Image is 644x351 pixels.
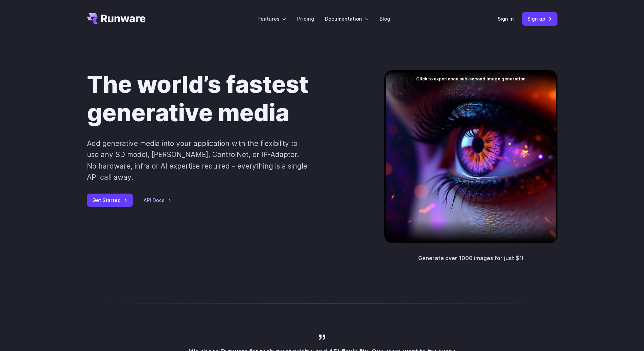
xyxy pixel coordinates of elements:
a: Get Started [87,194,133,207]
a: Pricing [297,15,314,23]
a: Sign up [522,12,557,25]
a: Sign in [498,15,514,23]
h1: The world’s fastest generative media [87,70,363,127]
a: API Docs [144,196,171,204]
a: Go to / [87,13,146,24]
label: Features [258,15,286,23]
p: Generate over 1000 images for just $1! [418,254,524,263]
p: Add generative media into your application with the flexibility to use any SD model, [PERSON_NAME... [87,138,308,183]
a: Blog [380,15,390,23]
label: Documentation [325,15,369,23]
